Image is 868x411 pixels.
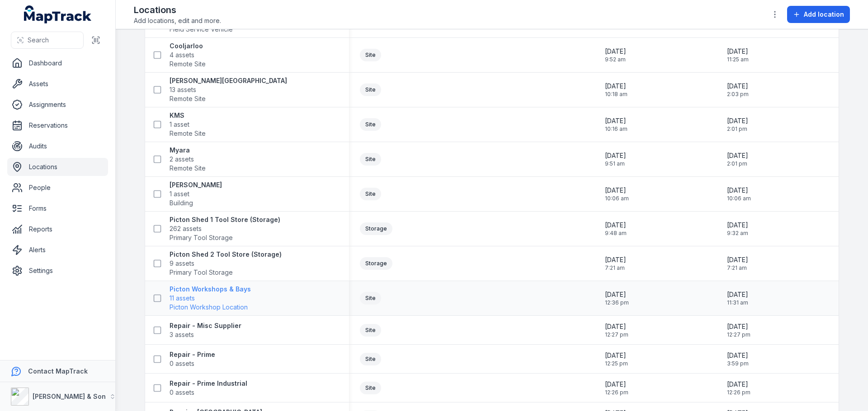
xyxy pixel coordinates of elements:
span: 3:59 pm [727,360,749,367]
a: Audits [7,137,108,155]
button: Add location [787,6,850,23]
span: 10:06 am [605,195,629,202]
strong: Picton Workshops & Bays [170,285,251,294]
time: 21/02/2025, 12:27:14 pm [727,322,750,338]
span: [DATE] [605,221,627,230]
span: [DATE] [605,322,628,331]
span: [DATE] [727,255,748,264]
span: [DATE] [605,47,626,56]
span: [DATE] [605,351,628,360]
span: 7:21 am [605,264,626,272]
span: 12:26 pm [727,389,750,396]
time: 06/12/2024, 9:48:56 am [605,221,627,237]
strong: [PERSON_NAME] [170,180,222,189]
span: [DATE] [727,290,748,299]
span: [DATE] [727,380,750,389]
time: 24/06/2025, 2:01:32 pm [727,116,748,133]
strong: [PERSON_NAME] & Son [33,393,106,400]
span: Remote Site [170,94,206,103]
span: Search [28,36,49,45]
time: 11/04/2025, 3:59:25 pm [727,351,749,367]
strong: [PERSON_NAME][GEOGRAPHIC_DATA] [170,76,287,85]
span: [DATE] [605,380,628,389]
strong: Repair - Prime Industrial [170,379,247,388]
span: [DATE] [605,255,626,264]
span: 11 assets [170,294,195,303]
div: Site [360,49,381,61]
time: 29/05/2025, 11:25:14 am [727,47,749,63]
time: 06/12/2024, 9:51:09 am [605,151,626,167]
div: Site [360,382,381,394]
a: [PERSON_NAME][GEOGRAPHIC_DATA]13 assetsRemote Site [170,76,287,103]
span: 2:03 pm [727,91,749,98]
span: Add location [804,10,844,19]
a: Picton Workshops & Bays11 assetsPicton Workshop Location [170,285,251,312]
span: [DATE] [605,290,629,299]
span: 12:26 pm [605,389,628,396]
span: 3 assets [170,330,194,339]
time: 06/12/2024, 10:16:41 am [605,116,627,133]
time: 19/06/2025, 2:03:05 pm [727,82,749,98]
span: 13 assets [170,85,196,94]
a: Assignments [7,96,108,114]
div: Site [360,324,381,337]
a: Repair - Prime Industrial0 assets [170,379,247,397]
span: 2:01 pm [727,160,748,167]
time: 15/01/2025, 7:21:17 am [605,255,626,272]
span: Remote Site [170,60,206,69]
div: Site [360,292,381,305]
a: Reservations [7,116,108,134]
span: 12:27 pm [605,331,628,338]
time: 21/02/2025, 12:26:32 pm [605,380,628,396]
span: [DATE] [727,351,749,360]
a: Cooljarloo4 assetsRemote Site [170,42,206,69]
strong: Myara [170,146,206,155]
span: Building [170,199,193,208]
a: Reports [7,220,108,238]
a: Picton Shed 1 Tool Store (Storage)262 assetsPrimary Tool Storage [170,215,280,242]
span: 9:52 am [605,56,626,63]
span: 2 assets [170,155,194,164]
span: 9:48 am [605,230,627,237]
div: Site [360,188,381,200]
a: Locations [7,158,108,176]
a: MapTrack [24,5,92,23]
time: 22/04/2025, 11:31:20 am [727,290,748,306]
span: Picton Workshop Location [170,303,248,312]
div: Site [360,118,381,131]
time: 21/02/2025, 12:27:14 pm [605,322,628,338]
button: Search [11,32,84,49]
span: [DATE] [605,151,626,160]
div: Site [360,83,381,96]
span: 262 assets [170,224,202,233]
span: [DATE] [727,221,748,230]
span: 0 assets [170,388,194,397]
time: 24/06/2025, 2:01:18 pm [727,151,748,167]
a: Repair - Prime0 assets [170,350,215,368]
time: 15/01/2025, 7:21:17 am [727,255,748,272]
strong: Contact MapTrack [28,367,88,375]
strong: Cooljarloo [170,42,206,51]
span: [DATE] [727,322,750,331]
span: Primary Tool Storage [170,233,233,242]
a: Alerts [7,241,108,259]
strong: Repair - Prime [170,350,215,359]
span: 7:21 am [727,264,748,272]
a: Forms [7,199,108,217]
div: Site [360,353,381,365]
strong: Picton Shed 2 Tool Store (Storage) [170,250,282,259]
span: 12:25 pm [605,360,628,367]
span: 1 asset [170,189,189,199]
span: 9:32 am [727,230,748,237]
time: 06/12/2024, 9:52:11 am [605,47,626,63]
time: 06/12/2024, 10:18:47 am [605,82,627,98]
span: Remote Site [170,129,206,138]
span: 12:36 pm [605,299,629,306]
strong: KMS [170,111,206,120]
time: 21/02/2025, 12:26:32 pm [727,380,750,396]
time: 24/06/2025, 10:06:25 am [605,186,629,202]
span: [DATE] [605,116,627,125]
div: Site [360,153,381,166]
a: [PERSON_NAME]1 assetBuilding [170,180,222,208]
time: 15/01/2025, 9:32:00 am [727,221,748,237]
